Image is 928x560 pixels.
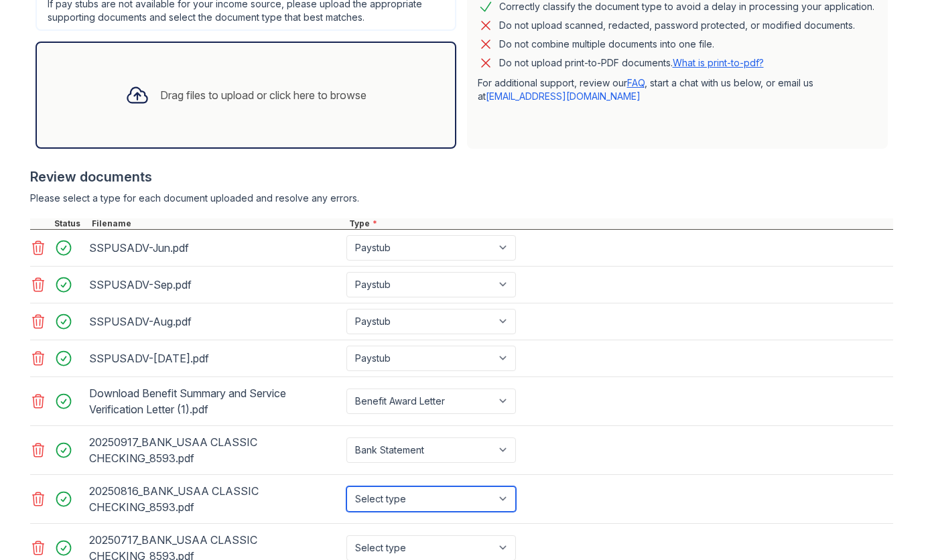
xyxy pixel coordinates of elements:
[486,90,641,102] a: [EMAIL_ADDRESS][DOMAIN_NAME]
[627,77,645,88] a: FAQ
[499,56,764,70] p: Do not upload print-to-PDF documents.
[346,218,893,229] div: Type
[160,87,367,103] div: Drag files to upload or click here to browse
[30,192,893,205] div: Please select a type for each document uploaded and resolve any errors.
[89,237,341,259] div: SSPUSADV-Jun.pdf
[673,57,764,68] a: What is print-to-pdf?
[89,274,341,295] div: SSPUSADV-Sep.pdf
[89,311,341,332] div: SSPUSADV-Aug.pdf
[89,382,341,420] div: Download Benefit Summary and Service Verification Letter (1).pdf
[499,17,855,33] div: Do not upload scanned, redacted, password protected, or modified documents.
[499,36,714,52] div: Do not combine multiple documents into one file.
[30,167,893,186] div: Review documents
[52,218,89,229] div: Status
[89,218,346,229] div: Filename
[89,431,341,469] div: 20250917_BANK_USAA CLASSIC CHECKING_8593.pdf
[89,348,341,369] div: SSPUSADV-[DATE].pdf
[89,480,341,518] div: 20250816_BANK_USAA CLASSIC CHECKING_8593.pdf
[478,76,877,103] p: For additional support, review our , start a chat with us below, or email us at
